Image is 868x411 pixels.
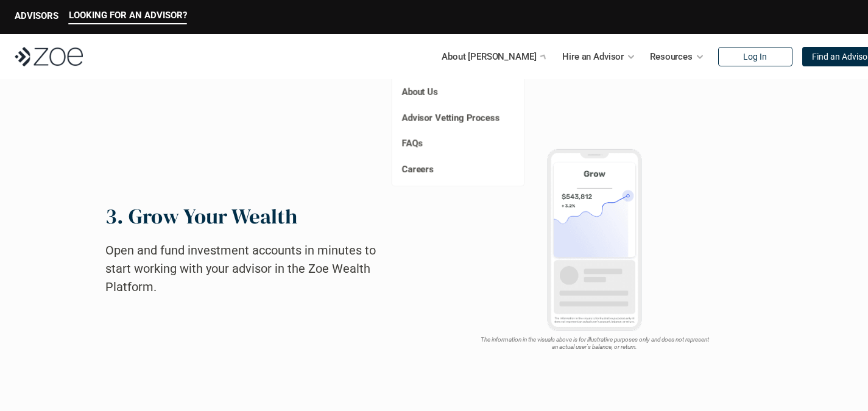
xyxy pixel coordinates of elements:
em: an actual user's balance, or return. [552,343,637,350]
a: Careers [401,164,434,175]
a: FAQs [401,138,422,149]
em: The information in the visuals above is for illustrative purposes only and does not represent [480,336,708,343]
p: Log In [743,52,767,62]
h2: Open and fund investment accounts in minutes to start working with your advisor in the Zoe Wealth... [105,241,398,296]
p: LOOKING FOR AN ADVISOR? [69,10,187,21]
p: Resources [650,47,693,66]
a: Advisor Vetting Process [401,112,499,123]
a: About Us [401,86,437,97]
p: About [PERSON_NAME] [442,47,536,66]
h2: 3. Grow Your Wealth [105,203,297,229]
p: ADVISORS [15,10,58,21]
a: Log In [718,47,792,66]
p: Hire an Advisor [562,47,624,66]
